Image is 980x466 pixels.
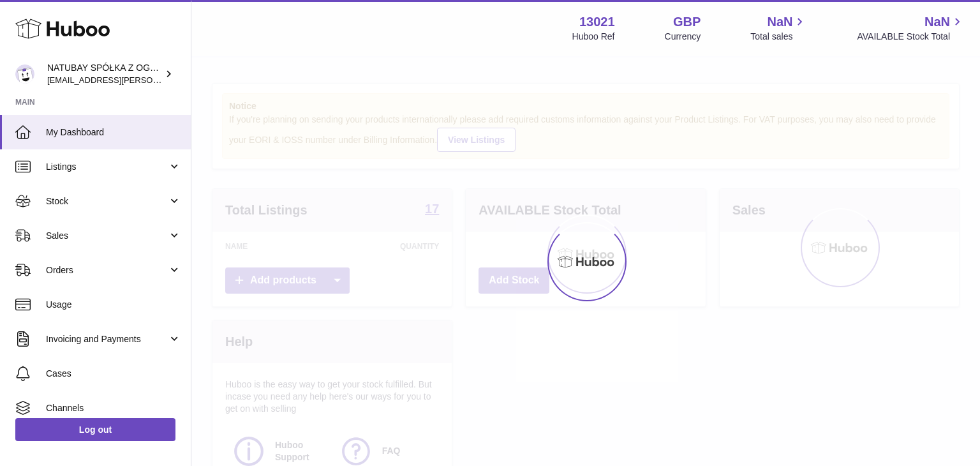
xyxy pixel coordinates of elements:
[665,31,701,43] div: Currency
[46,161,168,173] span: Listings
[857,31,965,43] span: AVAILABLE Stock Total
[15,64,34,84] img: kacper.antkowski@natubay.pl
[46,264,168,276] span: Orders
[572,31,615,43] div: Huboo Ref
[673,13,701,31] strong: GBP
[46,368,181,380] span: Cases
[924,13,950,31] span: NaN
[46,333,168,345] span: Invoicing and Payments
[579,13,615,31] strong: 13021
[47,75,256,85] span: [EMAIL_ADDRESS][PERSON_NAME][DOMAIN_NAME]
[46,299,181,311] span: Usage
[857,13,965,43] a: NaN AVAILABLE Stock Total
[46,126,181,139] span: My Dashboard
[750,31,807,43] span: Total sales
[767,13,792,31] span: NaN
[750,13,807,43] a: NaN Total sales
[47,62,162,86] div: NATUBAY SPÓŁKA Z OGRANICZONĄ ODPOWIEDZIALNOŚCIĄ
[46,195,168,207] span: Stock
[46,230,168,242] span: Sales
[46,402,181,414] span: Channels
[15,418,175,441] a: Log out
